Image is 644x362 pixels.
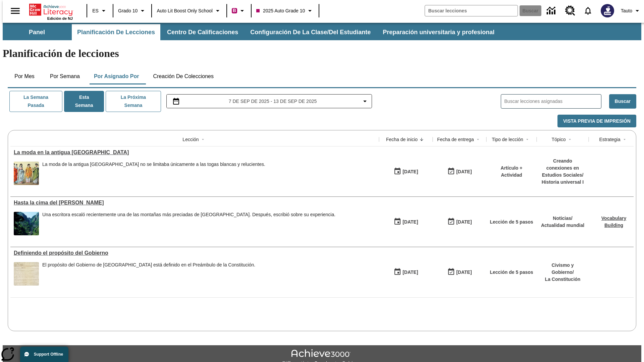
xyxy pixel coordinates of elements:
[540,262,585,276] p: Civismo y Gobierno /
[561,2,579,20] a: Centro de recursos, Se abrirá en una pestaña nueva.
[418,135,426,143] button: Sort
[445,216,474,228] button: 06/30/26: Último día en que podrá accederse la lección
[456,218,472,226] div: [DATE]
[621,135,629,143] button: Sort
[445,266,474,279] button: 03/31/26: Último día en que podrá accederse la lección
[199,135,207,143] button: Sort
[3,23,641,40] div: Subbarra de navegación
[551,136,566,143] div: Tópico
[5,1,25,21] button: Abrir el menú lateral
[29,2,73,20] div: Portada
[425,5,518,16] input: Buscar campo
[618,5,644,17] button: Perfil/Configuración
[89,68,145,84] button: Por asignado por
[402,168,418,176] div: [DATE]
[3,24,70,40] button: Panel
[490,219,533,226] p: Lección de 5 pasos
[42,212,335,235] div: Una escritora escaló recientemente una de las montañas más preciadas de China. Después, escribió ...
[492,136,523,143] div: Tipo de lección
[89,5,111,17] button: Lenguaje: ES, Selecciona un idioma
[14,162,39,185] img: Ilustración que muestra a mujeres de la antigua Roma vistiendo ropa de estilos y colores diferentes
[540,179,585,186] p: Historia universal I
[391,216,420,228] button: 07/22/25: Primer día en que estuvo disponible la lección
[474,135,482,143] button: Sort
[14,200,376,206] div: Hasta la cima del monte Tai
[557,115,636,128] button: Vista previa de impresión
[115,5,149,17] button: Grado: Grado 10, Elige un grado
[233,6,236,15] span: B
[14,250,376,256] div: Definiendo el propósito del Gobierno
[42,212,335,218] div: Una escritora escaló recientemente una de las montañas más preciadas de [GEOGRAPHIC_DATA]. Despué...
[386,136,418,143] div: Fecha de inicio
[42,162,265,167] div: La moda de la antigua [GEOGRAPHIC_DATA] no se limitaba únicamente a las togas blancas y relucientes.
[523,135,531,143] button: Sort
[20,347,68,362] button: Support Offline
[256,7,305,14] span: 2025 Auto Grade 10
[621,7,632,14] span: Tauto
[92,7,99,14] span: ES
[154,5,224,17] button: Escuela: Auto Lit Boost only School, Seleccione su escuela
[540,158,585,179] p: Creando conexiones en Estudios Sociales /
[391,266,420,279] button: 07/01/25: Primer día en que estuvo disponible la lección
[14,262,39,286] img: Este documento histórico, escrito en caligrafía sobre pergamino envejecido, es el Preámbulo de la...
[42,162,265,185] div: La moda de la antigua Roma no se limitaba únicamente a las togas blancas y relucientes.
[402,218,418,226] div: [DATE]
[14,200,376,206] a: Hasta la cima del monte Tai, Lecciones
[541,215,584,222] p: Noticias /
[42,262,255,268] div: El propósito del Gobierno de [GEOGRAPHIC_DATA] está definido en el Preámbulo de la Constitución.
[42,262,255,286] div: El propósito del Gobierno de Estados Unidos está definido en el Preámbulo de la Constitución.
[9,91,62,112] button: La semana pasada
[14,149,376,156] a: La moda en la antigua Roma, Lecciones
[599,136,620,143] div: Estrategia
[64,91,104,112] button: Esta semana
[157,7,213,14] span: Auto Lit Boost only School
[106,91,161,112] button: La próxima semana
[162,24,244,40] button: Centro de calificaciones
[182,136,199,143] div: Lección
[47,16,73,20] span: Edición de NJ
[456,268,472,277] div: [DATE]
[601,216,626,228] a: Vocabulary Building
[14,250,376,256] a: Definiendo el propósito del Gobierno , Lecciones
[8,68,41,84] button: Por mes
[579,2,597,19] a: Notificaciones
[72,24,160,40] button: Planificación de lecciones
[445,165,474,178] button: 09/08/25: Último día en que podrá accederse la lección
[609,94,636,109] button: Buscar
[3,24,500,40] div: Subbarra de navegación
[229,98,317,105] span: 7 de sep de 2025 - 13 de sep de 2025
[29,3,73,16] a: Portada
[14,212,39,235] img: 6000 escalones de piedra para escalar el Monte Tai en la campiña china
[437,136,474,143] div: Fecha de entrega
[245,24,376,40] button: Configuración de la clase/del estudiante
[45,68,85,84] button: Por semana
[504,97,601,106] input: Buscar lecciones asignadas
[3,47,641,60] h1: Planificación de lecciones
[14,149,376,156] div: La moda en la antigua Roma
[254,5,317,17] button: Clase: 2025 Auto Grade 10, Selecciona una clase
[601,4,614,17] img: Avatar
[541,222,584,229] p: Actualidad mundial
[490,269,533,276] p: Lección de 5 pasos
[566,135,574,143] button: Sort
[377,24,500,40] button: Preparación universitaria y profesional
[597,2,618,19] button: Escoja un nuevo avatar
[490,165,533,179] p: Artículo + Actividad
[169,97,369,105] button: Seleccione el intervalo de fechas opción del menú
[540,276,585,283] p: La Constitución
[34,352,63,357] span: Support Offline
[148,68,219,84] button: Creación de colecciones
[402,268,418,277] div: [DATE]
[543,2,561,20] a: Centro de información
[456,168,472,176] div: [DATE]
[361,97,369,105] svg: Collapse Date Range Filter
[229,5,249,17] button: Boost El color de la clase es rojo violeta. Cambiar el color de la clase.
[118,7,138,14] span: Grado 10
[391,165,420,178] button: 09/08/25: Primer día en que estuvo disponible la lección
